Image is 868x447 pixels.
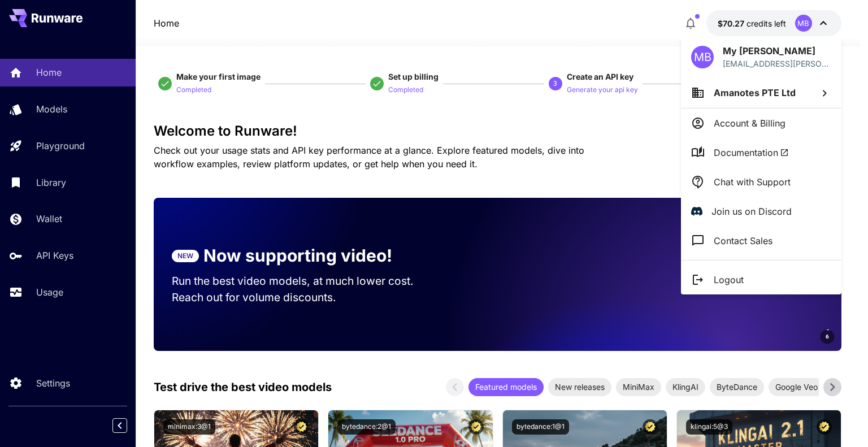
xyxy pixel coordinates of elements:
[681,77,841,108] button: Amanotes PTE Ltd
[723,58,831,70] p: [EMAIL_ADDRESS][PERSON_NAME][DOMAIN_NAME]
[714,87,796,98] span: Amanotes PTE Ltd
[723,44,831,58] p: My [PERSON_NAME]
[714,273,744,287] p: Logout
[714,146,789,159] span: Documentation
[691,46,714,68] div: MB
[711,205,792,218] p: Join us on Discord
[723,58,831,70] div: my.bui@amanotes.com
[714,175,791,189] p: Chat with Support
[714,116,785,130] p: Account & Billing
[714,234,772,248] p: Contact Sales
